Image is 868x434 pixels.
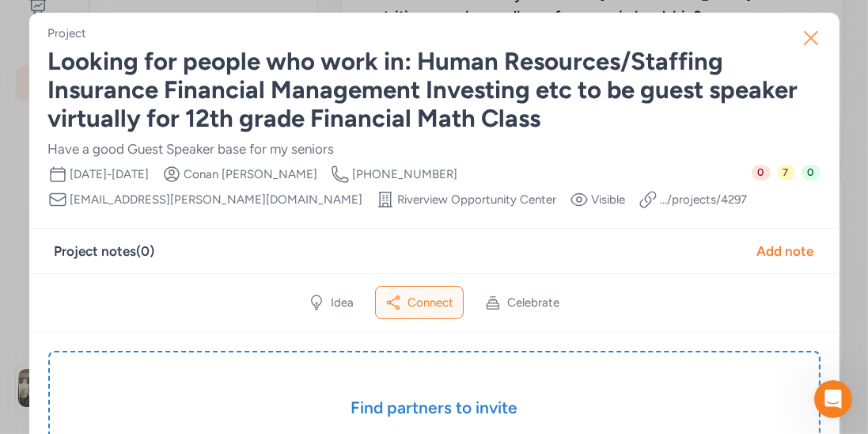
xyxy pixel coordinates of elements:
span: Connect [407,295,453,310]
a: .../projects/4297 [661,192,748,207]
div: Project [48,25,87,41]
div: Add note [757,242,814,261]
span: 0 [802,165,821,181]
span: Celebrate [507,295,559,310]
span: Messages [131,328,186,339]
button: Messages [105,288,210,352]
iframe: Intercom live chat [814,380,852,418]
h3: Find partners to invite [88,397,781,419]
p: How can we help? [32,166,285,193]
div: Close [272,25,301,54]
span: Conan [PERSON_NAME] [184,166,318,182]
div: Send us a messageWe'll be back online later [DATE] [16,213,301,273]
span: Help [251,328,276,339]
span: [EMAIL_ADDRESS][PERSON_NAME][DOMAIN_NAME] [70,192,363,207]
span: Riverview Opportunity Center [398,192,557,207]
span: [DATE] - [DATE] [70,166,150,182]
div: We'll be back online later [DATE] [32,243,264,260]
div: Have a good Guest Speaker base for my seniors [48,139,821,158]
span: Idea [331,295,354,310]
span: 0 [752,165,771,181]
div: Looking for people who work in: Human Resources/Staffing Insurance Financial Management Investing... [48,48,821,133]
img: Profile image for Jason [62,25,93,57]
span: 7 [777,165,795,181]
span: [PHONE_NUMBER] [353,166,458,182]
div: Send us a message [32,227,264,243]
button: Help [211,288,316,352]
img: Profile image for Michelle [32,25,63,57]
p: Hi [PERSON_NAME] 👋 [32,112,285,166]
span: Visible [592,192,626,207]
div: Project notes ( 0 ) [55,242,155,261]
span: Home [35,328,70,339]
